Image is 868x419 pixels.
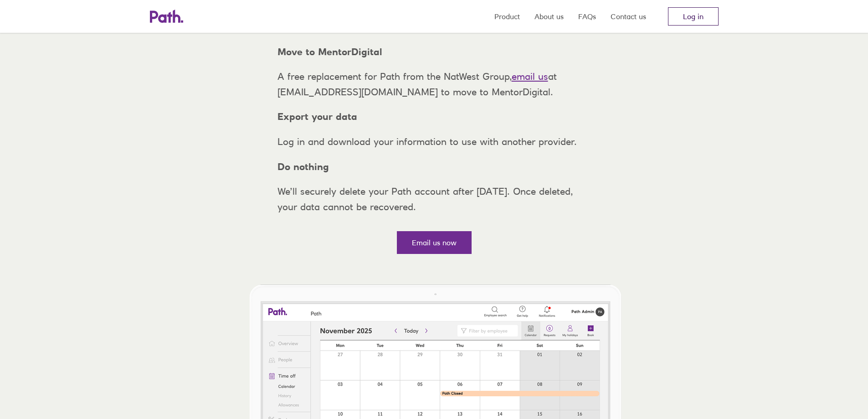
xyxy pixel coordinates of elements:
[277,161,329,172] strong: Do nothing
[270,184,598,214] p: We’ll securely delete your Path account after [DATE]. Once deleted, your data cannot be recovered.
[512,71,548,82] a: email us
[277,111,357,122] strong: Export your data
[270,69,598,99] p: A free replacement for Path from the NatWest Group, at [EMAIL_ADDRESS][DOMAIN_NAME] to move to Me...
[277,46,382,57] strong: Move to MentorDigital
[397,231,472,254] a: Email us now
[270,134,598,150] p: Log in and download your information to use with another provider.
[668,7,719,26] a: Log in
